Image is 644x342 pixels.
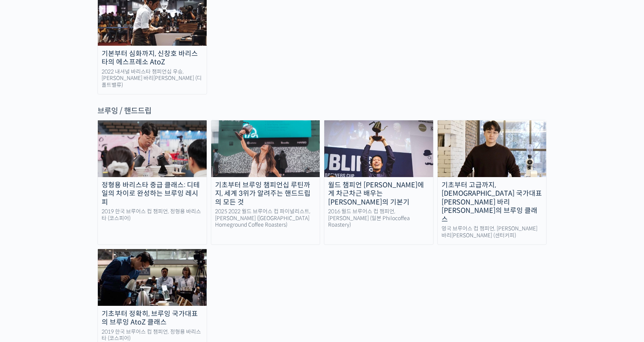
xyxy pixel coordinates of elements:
[438,181,547,224] div: 기초부터 고급까지, [DEMOGRAPHIC_DATA] 국가대표 [PERSON_NAME] 바리[PERSON_NAME]의 브루잉 클래스
[324,208,433,229] div: 2016 월드 브루어스 컵 챔피언, [PERSON_NAME] (일본 Philocoffea Roastery)
[98,120,207,177] img: advanced-brewing_course-thumbnail.jpeg
[98,208,207,222] div: 2019 한국 브루어스 컵 챔피언, 정형용 바리스타 (코스피어)
[211,120,320,245] a: 기초부터 브루잉 챔피언십 루틴까지, 세계 3위가 알려주는 핸드드립의 모든 것 2025 2022 월드 브루어스 컵 파이널리스트, [PERSON_NAME] ([GEOGRAPHIC...
[97,106,547,116] div: 브루잉 / 핸드드립
[324,120,434,245] a: 월드 챔피언 [PERSON_NAME]에게 차근차근 배우는 [PERSON_NAME]의 기본기 2016 월드 브루어스 컵 챔피언, [PERSON_NAME] (일본 Philocof...
[324,181,433,207] div: 월드 챔피언 [PERSON_NAME]에게 차근차근 배우는 [PERSON_NAME]의 기본기
[98,249,207,305] img: hyungyongjeong_thumbnail.jpg
[98,181,207,207] div: 정형용 바리스타 중급 클래스: 디테일의 차이로 완성하는 브루잉 레시피
[98,329,207,342] div: 2019 한국 브루어스 컵 챔피언, 정형용 바리스타 (코스피어)
[211,181,320,207] div: 기초부터 브루잉 챔피언십 루틴까지, 세계 3위가 알려주는 핸드드립의 모든 것
[324,120,433,177] img: fundamentals-of-brewing_course-thumbnail.jpeg
[118,253,127,259] span: 설정
[98,241,146,260] a: 설정
[438,225,547,239] div: 영국 브루어스 컵 챔피언, [PERSON_NAME] 바리[PERSON_NAME] (센터커피)
[70,253,79,259] span: 대화
[98,69,207,89] div: 2022 내셔널 바리스타 챔피언십 우승, [PERSON_NAME] 바리[PERSON_NAME] (디폴트밸류)
[437,120,547,245] a: 기초부터 고급까지, [DEMOGRAPHIC_DATA] 국가대표 [PERSON_NAME] 바리[PERSON_NAME]의 브루잉 클래스 영국 브루어스 컵 챔피언, [PERSON_...
[98,50,207,67] div: 기본부터 심화까지, 신창호 바리스타의 에스프레소 AtoZ
[24,253,29,259] span: 홈
[2,241,50,260] a: 홈
[50,241,98,260] a: 대화
[211,208,320,229] div: 2025 2022 월드 브루어스 컵 파이널리스트, [PERSON_NAME] ([GEOGRAPHIC_DATA] Homeground Coffee Roasters)
[98,310,207,327] div: 기초부터 정확히, 브루잉 국가대표의 브루잉 AtoZ 클래스
[438,120,547,177] img: sanghopark-thumbnail.jpg
[211,120,320,177] img: from-brewing-basics-to-competition_course-thumbnail.jpg
[97,120,207,245] a: 정형용 바리스타 중급 클래스: 디테일의 차이로 완성하는 브루잉 레시피 2019 한국 브루어스 컵 챔피언, 정형용 바리스타 (코스피어)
